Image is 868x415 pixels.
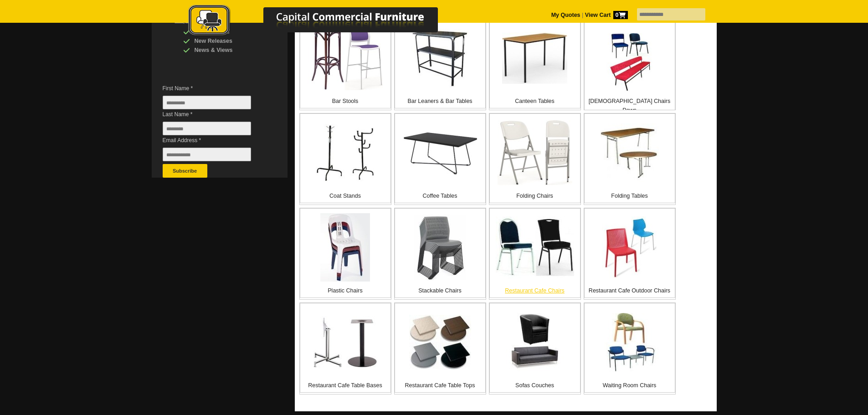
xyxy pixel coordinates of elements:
img: Restaurant Cafe Table Bases [313,316,377,369]
a: Stackable Chairs Stackable Chairs [394,208,486,300]
a: My Quotes [551,12,580,18]
img: Plastic Chairs [320,213,370,282]
p: Plastic Chairs [300,286,390,295]
p: Coffee Tables [395,191,485,200]
a: Waiting Room Chairs Waiting Room Chairs [584,302,676,395]
a: Folding Tables Folding Tables [584,113,676,205]
span: 0 [613,11,628,19]
input: Email Address * [163,148,251,161]
a: Coat Stands Coat Stands [299,113,391,205]
div: News & Views [183,46,270,55]
img: Church Chairs Pews [601,33,659,92]
a: Bar Leaners & Bar Tables Bar Leaners & Bar Tables [394,18,486,110]
img: Restaurant Cafe Table Tops [409,315,471,370]
input: First Name * [163,96,251,109]
a: Restaurant Cafe Outdoor Chairs Restaurant Cafe Outdoor Chairs [584,208,676,300]
input: Last Name * [163,122,251,135]
img: Folding Tables [601,123,659,182]
img: Coffee Tables [403,130,478,175]
p: Stackable Chairs [395,286,485,295]
p: [DEMOGRAPHIC_DATA] Chairs Pews [585,97,675,115]
p: Sofas Couches [490,381,580,390]
p: Restaurant Cafe Chairs [490,286,580,295]
p: Folding Tables [585,191,675,200]
p: Canteen Tables [490,97,580,106]
strong: View Cart [585,12,628,18]
p: Waiting Room Chairs [585,381,675,390]
a: Sofas Couches Sofas Couches [489,302,581,395]
img: Coat Stands [316,124,375,181]
a: Folding Chairs Folding Chairs [489,113,581,205]
a: Church Chairs Pews [DEMOGRAPHIC_DATA] Chairs Pews [584,18,676,110]
span: First Name * [163,84,265,93]
a: Plastic Chairs Plastic Chairs [299,208,391,300]
a: View Cart0 [583,12,627,18]
img: Restaurant Cafe Outdoor Chairs [602,216,657,278]
img: Canteen Tables [502,32,567,84]
img: Bar Leaners & Bar Tables [411,29,469,87]
p: Restaurant Cafe Outdoor Chairs [585,286,675,295]
a: Coffee Tables Coffee Tables [394,113,486,205]
img: Capital Commercial Furniture Logo [163,5,482,38]
a: Restaurant Cafe Table Bases Restaurant Cafe Table Bases [299,302,391,395]
button: Subscribe [163,164,207,178]
img: Sofas Couches [506,313,564,371]
p: Coat Stands [300,191,390,200]
img: Bar Stools [308,26,383,90]
a: Capital Commercial Furniture Logo [163,5,482,41]
img: Waiting Room Chairs [601,313,659,371]
a: Canteen Tables Canteen Tables [489,18,581,110]
img: Stackable Chairs [414,215,466,280]
a: Bar Stools Bar Stools [299,18,391,110]
img: Folding Chairs [498,120,572,185]
p: Restaurant Cafe Table Tops [395,381,485,390]
span: Email Address * [163,136,265,145]
p: Folding Chairs [490,191,580,200]
span: Last Name * [163,110,265,119]
a: Restaurant Cafe Table Tops Restaurant Cafe Table Tops [394,302,486,395]
img: Restaurant Cafe Chairs [496,216,574,279]
p: Bar Leaners & Bar Tables [395,97,485,106]
a: Restaurant Cafe Chairs Restaurant Cafe Chairs [489,208,581,300]
p: Restaurant Cafe Table Bases [300,381,390,390]
p: Bar Stools [300,97,390,106]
